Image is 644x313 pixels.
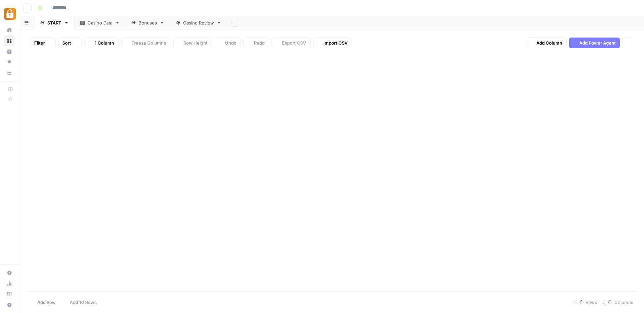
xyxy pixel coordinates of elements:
span: Filter [34,40,45,46]
a: Casino Review [170,16,227,29]
a: Learning Hub [4,289,15,300]
span: Add 10 Rows [70,299,97,306]
div: Rows [571,297,600,308]
span: Undo [225,40,236,46]
button: Undo [215,38,241,48]
a: START [34,16,74,29]
button: Filter [30,38,55,48]
div: START [47,19,61,26]
button: Import CSV [313,38,352,48]
span: Add Row [37,299,56,306]
button: Freeze Columns [121,38,170,48]
button: Redo [244,38,269,48]
span: Export CSV [282,40,306,46]
a: Settings [4,267,15,278]
button: 1 Column [84,38,118,48]
button: Row Height [173,38,212,48]
button: Export CSV [272,38,310,48]
a: Usage [4,278,15,289]
a: Casino Data [74,16,125,29]
div: Casino Review [183,19,214,26]
div: Casino Data [88,19,112,26]
a: Insights [4,46,15,57]
a: Bonuses [125,16,170,29]
a: Opportunities [4,57,15,68]
button: Help + Support [4,300,15,310]
button: Add 10 Rows [60,297,101,308]
a: Your Data [4,68,15,78]
span: Add Column [536,40,562,46]
span: Add Power Agent [579,40,616,46]
span: Freeze Columns [131,40,166,46]
button: Add Column [526,38,567,48]
span: Sort [62,40,71,46]
button: Sort [58,38,82,48]
button: Add Power Agent [569,38,620,48]
a: Home [4,25,15,36]
div: Columns [600,297,636,308]
button: Workspace: Adzz [4,5,15,22]
div: Bonuses [139,19,157,26]
a: Browse [4,36,15,46]
span: Redo [254,40,265,46]
span: Row Height [183,40,208,46]
span: Import CSV [323,40,347,46]
span: 1 Column [95,40,114,46]
button: Add Row [27,297,60,308]
img: Adzz Logo [4,8,16,20]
